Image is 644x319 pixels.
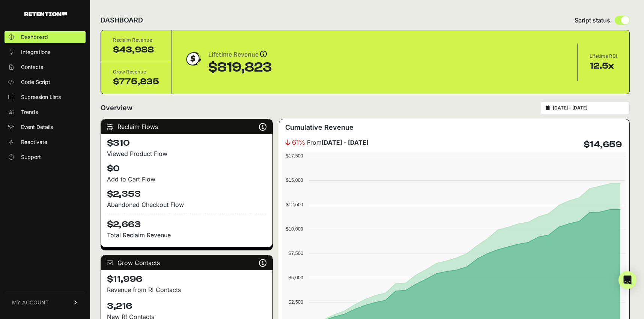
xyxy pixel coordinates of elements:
[21,108,38,116] span: Trends
[286,177,303,183] text: $15,000
[5,106,86,118] a: Trends
[101,103,132,113] h2: Overview
[21,63,43,71] span: Contacts
[208,49,272,60] div: Lifetime Revenue
[107,231,266,240] p: Total Reclaim Revenue
[5,151,86,163] a: Support
[101,255,272,270] div: Grow Contacts
[285,122,354,133] h3: Cumulative Revenue
[21,138,47,146] span: Reactivate
[21,123,53,131] span: Event Details
[24,12,67,16] img: Retention.com
[107,285,266,294] p: Revenue from R! Contacts
[107,175,266,184] div: Add to Cart Flow
[286,153,303,159] text: $17,500
[322,139,369,146] strong: [DATE] - [DATE]
[107,149,266,158] div: Viewed Product Flow
[590,60,617,72] div: 12.5x
[286,202,303,207] text: $12,500
[584,139,622,151] h4: $14,659
[12,299,49,306] span: MY ACCOUNT
[107,214,266,231] h4: $2,663
[5,61,86,73] a: Contacts
[590,52,617,60] div: Lifetime ROI
[5,121,86,133] a: Event Details
[107,200,266,209] div: Abandoned Checkout Flow
[113,36,159,44] div: Reclaim Revenue
[21,93,61,101] span: Supression Lists
[101,15,143,25] h2: DASHBOARD
[101,119,272,134] div: Reclaim Flows
[184,49,202,68] img: dollar-coin-05c43ed7efb7bc0c12610022525b4bbbb207c7efeef5aecc26f025e68dcafac9.png
[107,300,266,312] h4: 3,216
[292,137,305,148] span: 61%
[113,68,159,76] div: Grow Revenue
[286,226,303,232] text: $10,000
[21,153,41,161] span: Support
[21,48,50,56] span: Integrations
[289,250,303,256] text: $7,500
[107,273,266,285] h4: $11,996
[5,291,86,314] a: MY ACCOUNT
[5,76,86,88] a: Code Script
[107,137,266,149] h4: $310
[107,188,266,200] h4: $2,353
[21,33,48,41] span: Dashboard
[5,136,86,148] a: Reactivate
[5,31,86,43] a: Dashboard
[5,46,86,58] a: Integrations
[289,275,303,280] text: $5,000
[5,91,86,103] a: Supression Lists
[113,44,159,56] div: $43,988
[575,16,610,25] span: Script status
[113,76,159,88] div: $775,835
[208,60,272,75] div: $819,823
[289,299,303,305] text: $2,500
[21,78,50,86] span: Code Script
[618,271,636,289] div: Open Intercom Messenger
[107,163,266,175] h4: $0
[307,138,369,147] span: From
